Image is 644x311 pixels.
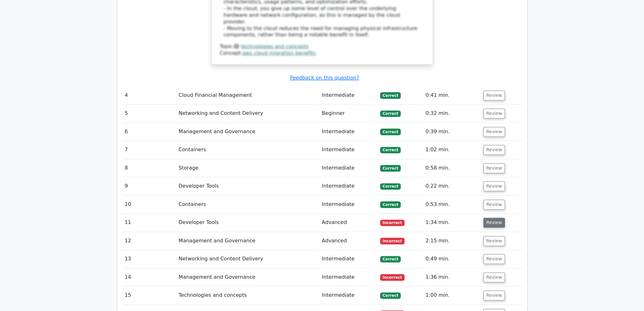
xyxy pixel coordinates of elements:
[176,141,319,159] td: Containers
[319,123,378,141] td: Intermediate
[423,250,481,268] td: 0:49 min.
[122,232,176,250] td: 12
[122,196,176,214] td: 10
[423,104,481,122] td: 0:32 min.
[380,220,405,226] span: Incorrect
[423,177,481,195] td: 0:22 min.
[122,250,176,268] td: 13
[319,159,378,177] td: Intermediate
[483,145,505,155] button: Review
[423,286,481,304] td: 1:00 min.
[423,123,481,141] td: 0:39 min.
[220,50,424,57] div: Concept:
[380,292,401,299] span: Correct
[122,104,176,122] td: 5
[176,232,319,250] td: Management and Governance
[483,236,505,246] button: Review
[380,256,401,262] span: Correct
[423,86,481,104] td: 0:41 min.
[483,290,505,300] button: Review
[483,272,505,282] button: Review
[380,201,401,208] span: Correct
[483,127,505,137] button: Review
[176,177,319,195] td: Developer Tools
[380,92,401,98] span: Correct
[380,183,401,190] span: Correct
[319,104,378,122] td: Beginner
[319,196,378,214] td: Intermediate
[423,268,481,286] td: 1:36 min.
[423,159,481,177] td: 0:58 min.
[122,141,176,159] td: 7
[319,232,378,250] td: Advanced
[423,232,481,250] td: 2:15 min.
[319,250,378,268] td: Intermediate
[483,90,505,100] button: Review
[319,286,378,304] td: Intermediate
[483,163,505,173] button: Review
[380,128,401,135] span: Correct
[423,214,481,232] td: 1:34 min.
[122,286,176,304] td: 15
[319,268,378,286] td: Intermediate
[241,43,309,49] a: technologies and concepts
[380,238,405,244] span: Incorrect
[319,86,378,104] td: Intermediate
[122,214,176,232] td: 11
[483,181,505,191] button: Review
[122,268,176,286] td: 14
[483,254,505,264] button: Review
[319,141,378,159] td: Intermediate
[176,268,319,286] td: Management and Governance
[176,159,319,177] td: Storage
[290,75,359,81] a: Feedback on this question?
[380,165,401,171] span: Correct
[176,250,319,268] td: Networking and Content Delivery
[122,159,176,177] td: 8
[122,177,176,195] td: 9
[176,214,319,232] td: Developer Tools
[483,200,505,209] button: Review
[319,214,378,232] td: Advanced
[176,86,319,104] td: Cloud Financial Management
[380,274,405,280] span: Incorrect
[483,218,505,227] button: Review
[176,196,319,214] td: Containers
[319,177,378,195] td: Intermediate
[122,86,176,104] td: 4
[176,286,319,304] td: Technologies and concepts
[242,50,316,56] a: aws cloud migration benefits
[176,104,319,122] td: Networking and Content Delivery
[380,147,401,153] span: Correct
[423,141,481,159] td: 1:02 min.
[176,123,319,141] td: Management and Governance
[122,123,176,141] td: 6
[423,196,481,214] td: 0:53 min.
[220,43,424,50] div: Topic:
[380,110,401,117] span: Correct
[483,109,505,118] button: Review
